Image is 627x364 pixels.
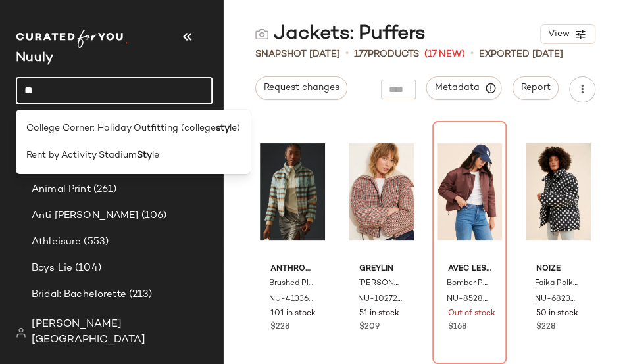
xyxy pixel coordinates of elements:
[152,148,159,162] span: le
[255,21,426,47] div: Jackets: Puffers
[437,125,502,258] img: 85281046_259_b
[81,235,109,250] span: (553)
[526,125,591,258] img: 68233345_018_b3
[359,308,399,320] span: 51 in stock
[535,278,579,290] span: Faika Polka Dot Puffer Jacket
[269,294,313,306] span: NU-4133688110001-000-045
[269,278,313,290] span: Brushed Plaid Puffer Jacket
[216,122,230,135] b: sty
[32,261,72,276] span: Boys Lie
[358,294,402,306] span: NU-102723640-000-000
[426,76,502,100] button: Metadata
[547,29,570,39] span: View
[270,321,289,333] span: $228
[230,122,240,135] span: le)
[470,46,474,62] span: •
[270,263,314,275] span: Anthropologie
[536,308,578,320] span: 50 in stock
[349,125,414,258] img: 102723640_000_b
[540,24,595,44] button: View
[137,148,152,162] b: Sty
[26,148,137,162] span: Rent by Activity Stadium
[536,263,580,275] span: Noize
[16,51,53,65] span: Current Company Name
[32,317,213,348] span: [PERSON_NAME][GEOGRAPHIC_DATA]
[446,278,490,290] span: Bomber Puffer Jacket
[434,82,494,94] span: Metadata
[358,278,402,290] span: [PERSON_NAME] [PERSON_NAME] Jacket
[26,122,216,135] span: College Corner: Holiday Outfitting (college
[520,83,551,93] span: Report
[16,327,26,338] img: svg%3e
[139,208,167,223] span: (106)
[126,287,153,302] span: (213)
[32,235,81,250] span: Athleisure
[354,49,368,59] span: 177
[32,208,139,223] span: Anti [PERSON_NAME]
[255,76,347,100] button: Request changes
[447,321,466,333] span: $168
[32,287,126,302] span: Bridal: Bachelorette
[513,76,559,100] button: Report
[536,321,555,333] span: $228
[263,83,339,93] span: Request changes
[16,30,128,48] img: cfy_white_logo.C9jOOHJF.svg
[446,294,490,306] span: NU-85281046-000-259
[345,46,349,62] span: •
[255,28,268,41] img: svg%3e
[32,182,91,197] span: Animal Print
[72,261,101,276] span: (104)
[260,125,325,258] img: 4133688110001_045_b5
[424,47,465,61] span: (17 New)
[479,47,563,61] p: Exported [DATE]
[255,47,340,61] span: Snapshot [DATE]
[447,308,495,320] span: Out of stock
[359,263,403,275] span: Greylin
[359,321,380,333] span: $209
[270,308,316,320] span: 101 in stock
[535,294,579,306] span: NU-68233345-000-018
[447,263,491,275] span: Avec Les Filles
[354,47,419,61] div: Products
[91,182,117,197] span: (261)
